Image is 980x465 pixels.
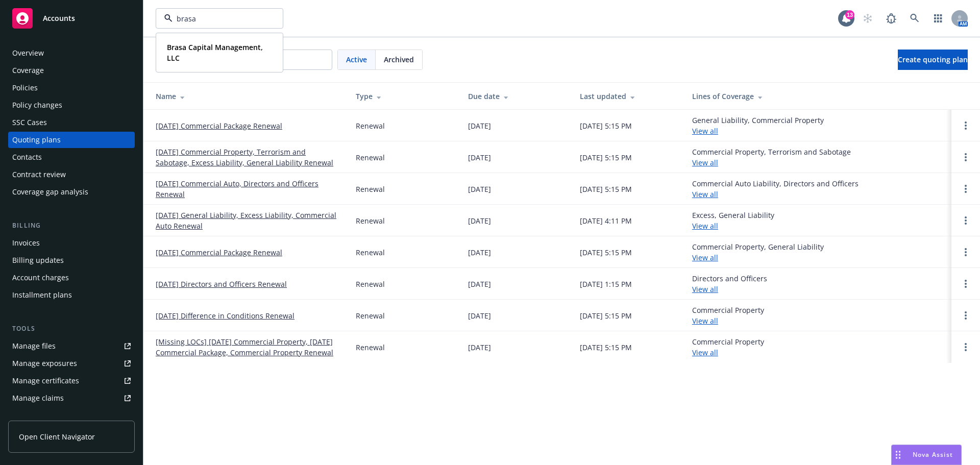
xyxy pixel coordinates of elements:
[8,355,135,372] a: Manage exposures
[12,184,88,200] div: Coverage gap analysis
[692,284,718,294] a: View all
[356,310,385,321] div: Renewal
[580,91,676,102] div: Last updated
[8,373,135,389] a: Manage certificates
[8,184,135,200] a: Coverage gap analysis
[156,120,282,131] a: [DATE] Commercial Package Renewal
[356,279,385,289] div: Renewal
[19,431,95,442] span: Open Client Navigator
[156,91,339,102] div: Name
[12,114,47,131] div: SSC Cases
[960,341,972,353] a: Open options
[8,270,135,286] a: Account charges
[173,13,262,24] input: Filter by keyword
[891,445,962,465] button: Nova Assist
[692,115,824,136] div: General Liability, Commercial Property
[692,126,718,136] a: View all
[468,279,491,289] div: [DATE]
[898,50,968,70] a: Create quoting plan
[156,279,287,289] a: [DATE] Directors and Officers Renewal
[346,54,367,65] span: Active
[580,279,632,289] div: [DATE] 1:15 PM
[356,152,385,163] div: Renewal
[692,241,824,263] div: Commercial Property, General Liability
[8,45,135,61] a: Overview
[8,338,135,354] a: Manage files
[580,247,632,258] div: [DATE] 5:15 PM
[167,42,263,63] strong: Brasa Capital Management, LLC
[12,390,64,406] div: Manage claims
[692,253,718,262] a: View all
[468,152,491,163] div: [DATE]
[43,14,75,22] span: Accounts
[12,407,60,424] div: Manage BORs
[960,183,972,195] a: Open options
[356,247,385,258] div: Renewal
[928,8,948,29] a: Switch app
[468,247,491,258] div: [DATE]
[12,62,44,79] div: Coverage
[580,215,632,226] div: [DATE] 4:11 PM
[960,151,972,163] a: Open options
[8,80,135,96] a: Policies
[692,146,851,168] div: Commercial Property, Terrorism and Sabotage
[904,8,925,29] a: Search
[692,348,718,357] a: View all
[356,184,385,194] div: Renewal
[8,62,135,79] a: Coverage
[356,342,385,353] div: Renewal
[12,373,79,389] div: Manage certificates
[960,214,972,227] a: Open options
[692,178,859,200] div: Commercial Auto Liability, Directors and Officers
[960,309,972,322] a: Open options
[692,305,764,326] div: Commercial Property
[8,166,135,183] a: Contract review
[692,336,764,358] div: Commercial Property
[8,114,135,131] a: SSC Cases
[960,119,972,132] a: Open options
[12,132,61,148] div: Quoting plans
[857,8,878,29] a: Start snowing
[156,146,339,168] a: [DATE] Commercial Property, Terrorism and Sabotage, Excess Liability, General Liability Renewal
[12,166,66,183] div: Contract review
[468,120,491,131] div: [DATE]
[692,316,718,326] a: View all
[892,445,904,464] div: Drag to move
[384,54,414,65] span: Archived
[692,189,718,199] a: View all
[580,310,632,321] div: [DATE] 5:15 PM
[8,4,135,33] a: Accounts
[8,252,135,268] a: Billing updates
[156,336,339,358] a: [Missing LOCs] [DATE] Commercial Property, [DATE] Commercial Package, Commercial Property Renewal
[8,287,135,303] a: Installment plans
[356,91,452,102] div: Type
[881,8,901,29] a: Report a Bug
[960,246,972,258] a: Open options
[156,247,282,258] a: [DATE] Commercial Package Renewal
[580,152,632,163] div: [DATE] 5:15 PM
[12,338,56,354] div: Manage files
[8,407,135,424] a: Manage BORs
[468,310,491,321] div: [DATE]
[468,342,491,353] div: [DATE]
[12,287,72,303] div: Installment plans
[692,273,767,295] div: Directors and Officers
[692,91,943,102] div: Lines of Coverage
[580,184,632,194] div: [DATE] 5:15 PM
[12,45,44,61] div: Overview
[12,235,40,251] div: Invoices
[8,97,135,113] a: Policy changes
[845,10,854,19] div: 13
[12,355,77,372] div: Manage exposures
[468,91,564,102] div: Due date
[8,221,135,231] div: Billing
[580,120,632,131] div: [DATE] 5:15 PM
[356,215,385,226] div: Renewal
[8,235,135,251] a: Invoices
[692,221,718,231] a: View all
[156,310,295,321] a: [DATE] Difference in Conditions Renewal
[156,178,339,200] a: [DATE] Commercial Auto, Directors and Officers Renewal
[468,184,491,194] div: [DATE]
[8,324,135,334] div: Tools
